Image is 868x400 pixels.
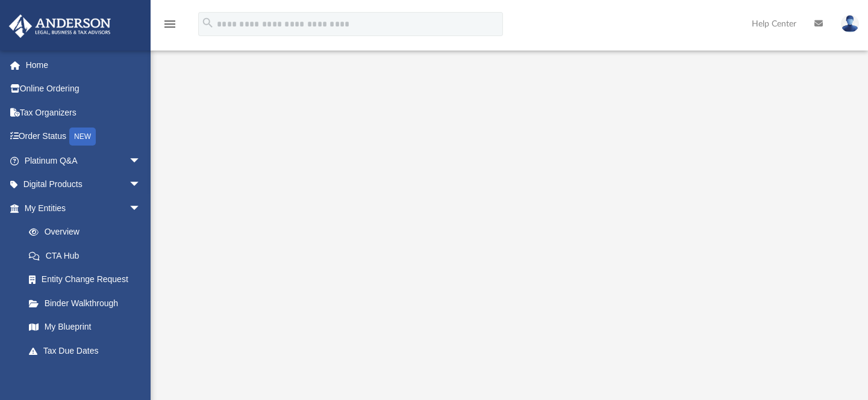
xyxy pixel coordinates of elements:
a: CTA Hub [17,244,159,268]
a: Home [8,53,159,77]
a: My Entitiesarrow_drop_down [8,196,159,220]
a: menu [163,23,177,31]
a: Platinum Q&Aarrow_drop_down [8,149,159,173]
img: Anderson Advisors Platinum Portal [5,14,114,38]
a: My Blueprint [17,315,153,339]
i: menu [163,17,177,31]
div: NEW [69,128,96,146]
a: Binder Walkthrough [17,291,159,315]
span: arrow_drop_down [129,149,153,173]
span: arrow_drop_down [129,196,153,221]
a: Online Ordering [8,77,159,101]
a: Digital Productsarrow_drop_down [8,173,159,197]
a: Entity Change Request [17,268,159,292]
a: Overview [17,220,159,244]
img: User Pic [841,15,859,32]
a: Order StatusNEW [8,125,159,149]
a: Tax Due Dates [17,339,159,363]
span: arrow_drop_down [129,173,153,197]
i: search [201,16,214,29]
a: Tax Organizers [8,100,159,125]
